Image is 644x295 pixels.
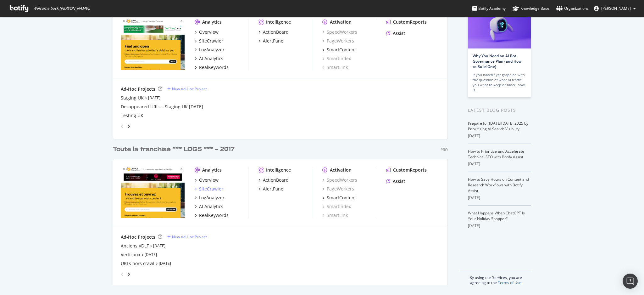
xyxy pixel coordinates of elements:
a: [DATE] [159,261,171,266]
a: [DATE] [145,252,157,257]
div: Assist [393,30,405,37]
div: RealKeywords [199,64,229,71]
a: Staging UK [121,95,144,101]
div: Assist [393,178,405,184]
div: ActionBoard [263,29,289,35]
div: AlertPanel [263,186,285,192]
a: RealKeywords [195,212,229,218]
a: [DATE] [153,243,165,248]
div: SmartIndex [322,203,351,210]
a: SmartContent [322,195,356,201]
a: SmartLink [322,212,348,218]
div: Overview [199,29,219,35]
a: Toute la franchise *** LOGS *** - 2017 [113,145,237,154]
div: SiteCrawler [199,186,223,192]
div: [DATE] [468,133,531,139]
div: Activation [330,167,352,173]
div: LogAnalyzer [199,47,225,53]
a: How to Save Hours on Content and Research Workflows with Botify Assist [468,177,529,193]
a: [DATE] [148,95,160,100]
div: Ad-Hoc Projects [121,234,155,240]
img: Why You Need an AI Bot Governance Plan (and How to Build One) [468,6,531,48]
a: ActionBoard [258,177,289,183]
a: AI Analytics [195,203,223,210]
div: Overview [199,177,219,183]
a: Verticaux [121,252,140,258]
a: Why You Need an AI Bot Governance Plan (and How to Build One) [473,53,522,69]
div: AlertPanel [263,38,285,44]
a: AI Analytics [195,55,223,62]
a: AlertPanel [258,38,285,44]
div: Ad-Hoc Projects [121,86,155,92]
div: Toute la franchise *** LOGS *** - 2017 [113,145,235,154]
div: Open Intercom Messenger [623,274,638,289]
div: SmartIndex [322,55,351,62]
a: Assist [386,30,405,37]
a: RealKeywords [195,64,229,71]
a: Desappeared URLs - Staging UK [DATE] [121,104,203,110]
a: CustomReports [386,167,427,173]
a: New Ad-Hoc Project [167,86,207,92]
a: Anciens VDLF [121,243,149,249]
div: ActionBoard [263,177,289,183]
a: SmartLink [322,64,348,71]
div: CustomReports [393,19,427,25]
a: New Ad-Hoc Project [167,234,207,240]
div: Intelligence [266,167,291,173]
a: Testing UK [121,112,143,119]
a: Terms of Use [498,280,521,285]
span: Gwendoline Barreau [601,6,631,11]
a: What Happens When ChatGPT Is Your Holiday Shopper? [468,210,525,221]
div: Latest Blog Posts [468,107,531,114]
a: URLs hors crawl [121,260,154,267]
div: Botify Academy [472,5,506,12]
a: Overview [195,29,219,35]
div: RealKeywords [199,212,229,218]
a: SmartContent [322,47,356,53]
div: Activation [330,19,352,25]
div: Knowledge Base [513,5,549,12]
a: SiteCrawler [195,38,223,44]
div: [DATE] [468,195,531,201]
div: [DATE] [468,161,531,167]
div: [DATE] [468,223,531,229]
a: SpeedWorkers [322,29,357,35]
a: SpeedWorkers [322,177,357,183]
a: SiteCrawler [195,186,223,192]
div: If you haven’t yet grappled with the question of what AI traffic you want to keep or block, now is… [473,72,526,93]
div: SmartContent [327,195,356,201]
a: Overview [195,177,219,183]
div: By using our Services, you are agreeing to the [460,272,531,285]
div: SiteCrawler [199,38,223,44]
div: New Ad-Hoc Project [172,234,207,240]
a: LogAnalyzer [195,47,225,53]
div: Organizations [556,5,589,12]
div: angle-right [126,123,131,129]
div: angle-left [118,121,126,131]
div: Pro [441,147,448,152]
a: AlertPanel [258,186,285,192]
div: Intelligence [266,19,291,25]
button: [PERSON_NAME] [589,3,641,14]
a: PageWorkers [322,38,354,44]
a: How to Prioritize and Accelerate Technical SEO with Botify Assist [468,149,524,160]
a: CustomReports [386,19,427,25]
a: Prepare for [DATE][DATE] 2025 by Prioritizing AI Search Visibility [468,121,528,132]
div: CustomReports [393,167,427,173]
div: angle-left [118,269,126,279]
div: angle-right [126,271,131,277]
a: LogAnalyzer [195,195,225,201]
a: ActionBoard [258,29,289,35]
div: PageWorkers [322,186,354,192]
div: New Ad-Hoc Project [172,86,207,92]
div: LogAnalyzer [199,195,225,201]
a: Assist [386,178,405,184]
